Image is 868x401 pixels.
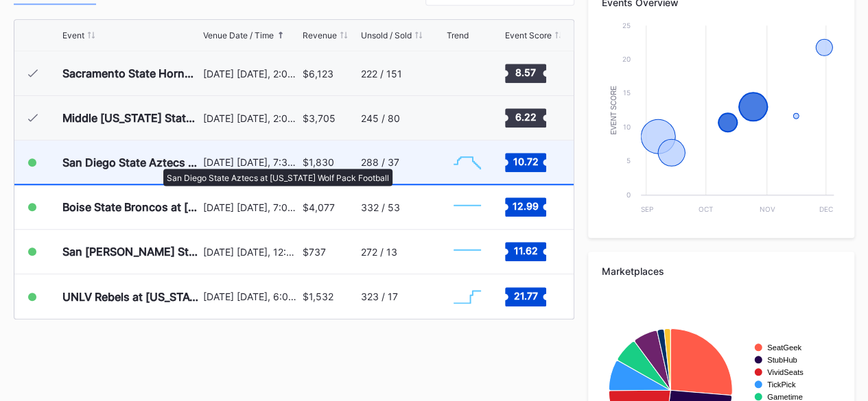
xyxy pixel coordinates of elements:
div: $4,077 [303,202,335,213]
div: $1,532 [303,291,333,302]
div: [DATE] [DATE], 7:30PM [203,156,299,168]
div: $737 [303,246,326,258]
svg: Chart title [447,234,488,269]
svg: Chart title [447,101,488,135]
text: StubHub [767,356,797,364]
text: 25 [622,21,631,29]
text: 21.77 [513,289,537,301]
div: 272 / 13 [361,246,397,258]
div: $6,123 [303,68,333,80]
div: Event [62,30,84,40]
svg: Chart title [602,19,841,224]
div: 323 / 17 [361,291,398,302]
div: 288 / 37 [361,156,399,168]
text: 15 [623,88,631,97]
div: UNLV Rebels at [US_STATE] Wolf Pack Football [62,290,200,304]
div: Middle [US_STATE] State Blue Raiders at [US_STATE] Wolf Pack [62,111,200,125]
text: Nov [759,205,775,213]
div: 222 / 151 [361,68,402,80]
div: San [PERSON_NAME] State Spartans at [US_STATE] Wolf Pack Football [62,245,200,258]
div: $1,830 [303,156,334,168]
div: [DATE] [DATE], 6:00PM [203,291,299,302]
div: Marketplaces [602,265,841,277]
text: 10.72 [513,155,538,167]
div: Venue Date / Time [203,30,274,40]
text: Event Score [610,85,618,134]
text: 0 [626,191,631,199]
text: 8.57 [515,66,536,78]
text: 5 [626,156,631,165]
text: 10 [623,123,631,131]
text: 20 [622,55,631,63]
div: Boise State Broncos at [US_STATE] Wolf Pack Football (Rescheduled from 10/25) [62,200,200,214]
div: [DATE] [DATE], 12:30PM [203,246,299,258]
text: 11.62 [513,245,537,256]
text: Oct [699,205,713,213]
div: [DATE] [DATE], 2:00PM [203,68,299,80]
svg: Chart title [447,145,488,180]
div: $3,705 [303,112,336,124]
text: SeatGeek [767,343,801,352]
div: Trend [447,30,469,40]
text: 6.22 [515,111,536,123]
svg: Chart title [447,190,488,224]
div: Event Score [505,30,552,40]
text: VividSeats [767,368,804,376]
div: 245 / 80 [361,112,400,124]
text: Sep [640,205,653,213]
div: San Diego State Aztecs at [US_STATE] Wolf Pack Football [62,156,200,169]
div: Sacramento State Hornets at [US_STATE] Wolf Pack Football [62,66,200,80]
text: 12.99 [513,200,539,212]
svg: Chart title [447,56,488,90]
text: TickPick [767,380,796,389]
div: [DATE] [DATE], 7:00PM [203,202,299,213]
text: Dec [819,205,833,213]
text: Gametime [767,393,803,401]
div: Unsold / Sold [361,30,412,40]
div: Revenue [303,30,337,40]
svg: Chart title [447,280,488,314]
div: [DATE] [DATE], 2:00PM [203,112,299,124]
div: 332 / 53 [361,202,400,213]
